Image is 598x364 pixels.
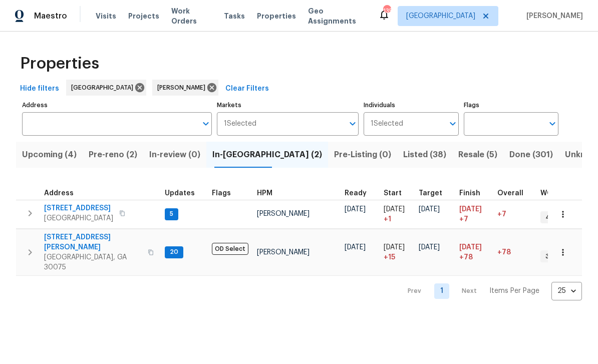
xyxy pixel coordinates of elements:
[540,190,595,197] span: WO Completion
[44,232,142,252] span: [STREET_ADDRESS][PERSON_NAME]
[406,11,475,21] span: [GEOGRAPHIC_DATA]
[34,11,67,21] span: Maestro
[44,213,113,223] span: [GEOGRAPHIC_DATA]
[541,213,566,222] span: 4 WIP
[419,206,440,213] span: [DATE]
[459,190,480,197] span: Finish
[459,244,482,251] span: [DATE]
[458,148,497,162] span: Resale (5)
[459,206,482,213] span: [DATE]
[257,190,272,197] span: HPM
[157,83,209,93] span: [PERSON_NAME]
[308,6,366,26] span: Geo Assignments
[152,80,218,96] div: [PERSON_NAME]
[224,120,256,128] span: 1 Selected
[489,286,539,296] p: Items Per Page
[165,190,195,197] span: Updates
[541,252,565,261] span: 3 WIP
[345,190,376,197] div: Earliest renovation start date (first business day after COE or Checkout)
[459,252,473,262] span: +78
[455,200,493,228] td: Scheduled to finish 7 day(s) late
[166,210,177,218] span: 5
[20,83,59,95] span: Hide filters
[166,248,182,256] span: 20
[44,190,74,197] span: Address
[22,102,212,108] label: Address
[225,83,269,95] span: Clear Filters
[497,249,511,256] span: +78
[128,11,159,21] span: Projects
[497,190,523,197] span: Overall
[509,148,553,162] span: Done (301)
[371,120,403,128] span: 1 Selected
[364,102,458,108] label: Individuals
[345,244,366,251] span: [DATE]
[459,190,489,197] div: Projected renovation finish date
[16,80,63,98] button: Hide filters
[257,249,310,256] span: [PERSON_NAME]
[380,229,415,275] td: Project started 15 days late
[212,243,248,255] span: OD Select
[419,190,442,197] span: Target
[96,11,116,21] span: Visits
[384,190,411,197] div: Actual renovation start date
[20,59,99,69] span: Properties
[459,214,468,224] span: +7
[221,80,273,98] button: Clear Filters
[493,200,536,228] td: 7 day(s) past target finish date
[224,13,245,20] span: Tasks
[493,229,536,275] td: 78 day(s) past target finish date
[212,190,231,197] span: Flags
[384,206,405,213] span: [DATE]
[384,190,402,197] span: Start
[257,11,296,21] span: Properties
[44,203,113,213] span: [STREET_ADDRESS]
[346,117,360,131] button: Open
[380,200,415,228] td: Project started 1 days late
[257,210,310,217] span: [PERSON_NAME]
[522,11,583,21] span: [PERSON_NAME]
[384,252,395,262] span: + 15
[545,117,559,131] button: Open
[22,148,77,162] span: Upcoming (4)
[383,6,390,16] div: 135
[403,148,446,162] span: Listed (38)
[199,117,213,131] button: Open
[149,148,200,162] span: In-review (0)
[334,148,391,162] span: Pre-Listing (0)
[455,229,493,275] td: Scheduled to finish 78 day(s) late
[171,6,212,26] span: Work Orders
[71,83,137,93] span: [GEOGRAPHIC_DATA]
[419,190,451,197] div: Target renovation project end date
[66,80,146,96] div: [GEOGRAPHIC_DATA]
[44,252,142,272] span: [GEOGRAPHIC_DATA], GA 30075
[398,282,582,300] nav: Pagination Navigation
[217,102,359,108] label: Markets
[446,117,460,131] button: Open
[551,278,582,304] div: 25
[419,244,440,251] span: [DATE]
[434,283,449,299] a: Goto page 1
[464,102,558,108] label: Flags
[384,244,405,251] span: [DATE]
[345,206,366,213] span: [DATE]
[384,214,391,224] span: + 1
[497,211,506,218] span: +7
[212,148,322,162] span: In-[GEOGRAPHIC_DATA] (2)
[89,148,137,162] span: Pre-reno (2)
[345,190,367,197] span: Ready
[497,190,532,197] div: Days past target finish date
